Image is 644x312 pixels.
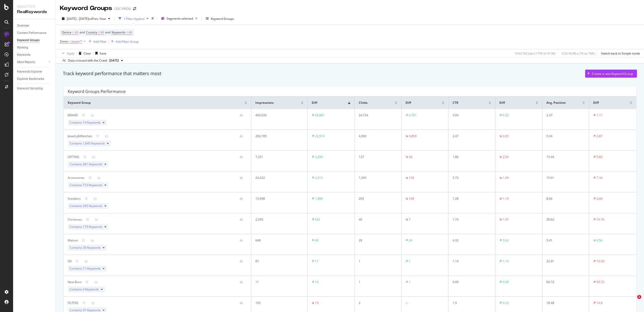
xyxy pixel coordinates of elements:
[79,30,85,34] span: and
[89,17,106,21] span: vs Prev. Year
[315,301,318,305] div: 15
[17,86,43,91] div: Keyword Sampling
[75,29,78,36] span: All
[453,238,487,243] div: 4.32
[17,69,42,74] div: Keywords Explorer
[359,113,393,118] div: 24,734
[116,15,150,23] button: 1 Filter Applied
[546,134,581,138] div: 9.34
[312,100,317,105] span: Diff
[114,6,131,11] div: CDC PROD
[546,155,581,159] div: 15.44
[70,245,101,250] span: Contains
[68,217,82,222] div: Christmas
[359,217,393,222] div: 40
[255,280,299,284] div: 11
[546,176,581,180] div: 15.01
[596,238,602,243] div: 0.54
[87,38,107,44] button: Add Filter
[105,30,110,34] span: and
[503,217,509,222] div: 1.07
[129,29,132,36] span: All
[60,39,68,43] span: Zones
[83,204,102,208] span: 265 Keywords
[17,45,52,50] a: Ranking
[70,204,102,208] span: Contains
[255,155,299,159] div: 7,351
[359,134,393,138] div: 4,969
[126,30,128,34] span: =
[100,51,106,56] div: Save
[70,287,99,292] span: Contains
[68,100,91,105] span: Keyword Group
[596,176,602,180] div: 7.34
[637,295,641,299] span: 1
[83,287,99,291] span: 4 Keywords
[503,280,509,284] div: 9.09
[315,134,325,138] div: 22,914
[159,15,199,23] button: Segments selected
[546,238,581,243] div: 5.41
[359,259,393,264] div: 1
[67,17,89,21] span: [DATE] - [DATE]
[359,176,393,180] div: 1,393
[315,238,318,243] div: 69
[86,30,97,34] span: Country
[70,183,102,187] span: Contains
[546,259,581,264] div: 22.91
[546,280,581,284] div: 60.72
[83,120,101,125] span: 14 Keywords
[211,17,234,21] div: Keyword Groups
[109,38,139,44] button: Add Filter Group
[255,113,299,118] div: 490,626
[409,155,412,159] div: 42
[315,155,323,159] div: 3,294
[68,301,78,305] div: FILTERS
[83,225,102,229] span: 173 Keywords
[453,259,487,264] div: 1.14
[107,58,125,64] button: [DATE]
[83,245,101,250] span: 35 Keywords
[167,16,193,21] span: Segments selected
[546,113,581,118] div: 2.37
[72,38,82,45] span: Japan/*
[255,301,299,305] div: 105
[406,100,411,105] span: Diff
[83,266,101,271] span: 11 Keywords
[60,15,112,23] button: [DATE] - [DATE]vsPrev. Year
[546,196,581,201] div: 8.66
[63,70,161,77] div: Track keyword performance that matters most
[68,196,81,201] div: Sneakers
[596,301,602,305] div: 14.8
[17,52,52,58] a: Keywords
[627,295,639,307] iframe: Intercom live chat
[255,238,299,243] div: 648
[503,113,509,118] div: 0.32
[503,155,509,159] div: 2.54
[17,76,52,82] a: Explorer Bookmarks
[315,176,323,180] div: 2,012
[503,176,509,180] div: 1.09
[84,51,91,56] div: Clear
[124,17,144,21] div: 1 Filter Applied
[409,134,417,138] div: 4,859
[116,39,139,44] div: Add Filter Group
[503,238,509,243] div: 3.63
[83,141,105,145] span: 1,645 Keywords
[70,266,101,271] span: Contains
[409,217,411,222] div: 7
[359,301,393,305] div: 2
[514,51,555,56] div: 19.42 % Clicks ( 177K on 913K )
[453,217,487,222] div: 1.74
[406,302,408,304] img: Equal
[596,259,604,264] div: 10.09
[68,89,126,94] div: Keyword Groups Performance
[67,51,74,56] div: Apply
[453,280,487,284] div: 9.09
[83,162,102,166] span: 281 Keywords
[17,60,47,65] a: More Reports
[409,280,411,284] div: 1
[17,30,52,36] a: Content Performance
[585,70,637,78] button: Create a new Keyword Group
[409,238,412,243] div: 24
